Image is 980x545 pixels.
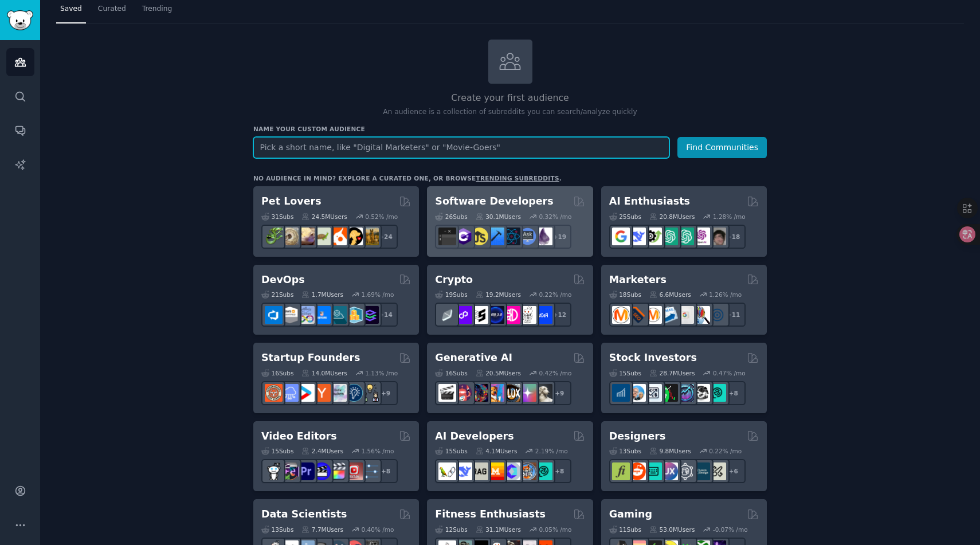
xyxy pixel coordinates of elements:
div: 20.8M Users [649,213,695,221]
img: swingtrading [692,384,710,402]
img: dalle2 [454,384,472,402]
img: growmybusiness [361,384,379,402]
img: premiere [297,462,315,480]
img: VideoEditors [313,462,331,480]
img: csharp [454,228,472,245]
img: UX_Design [708,462,726,480]
h2: Generative AI [435,351,512,365]
div: 6.6M Users [649,291,691,299]
div: 16 Sub s [435,369,467,377]
img: Docker_DevOps [297,306,315,324]
div: 31.1M Users [476,526,521,534]
span: Saved [60,4,82,14]
div: 7.7M Users [301,526,343,534]
img: Trading [660,384,678,402]
div: 24.5M Users [301,213,347,221]
div: 12 Sub s [435,526,467,534]
h2: Stock Investors [609,351,697,365]
img: DeepSeek [628,228,646,245]
img: reactnative [503,228,520,245]
img: defi_ [535,306,552,324]
h2: Fitness Enthusiasts [435,507,546,522]
img: starryai [519,384,536,402]
h2: Designers [609,429,666,444]
h2: Software Developers [435,194,553,209]
img: turtle [313,228,331,245]
img: PetAdvice [345,228,363,245]
div: 14.0M Users [301,369,347,377]
img: logodesign [628,462,646,480]
div: -0.07 % /mo [713,526,748,534]
img: OnlineMarketing [708,306,726,324]
h2: Create your first audience [253,91,767,105]
img: 0xPolygon [454,306,472,324]
h2: Video Editors [261,429,337,444]
img: MarketingResearch [692,306,710,324]
div: + 18 [722,225,746,249]
img: bigseo [628,306,646,324]
img: content_marketing [612,306,630,324]
img: EntrepreneurRideAlong [265,384,283,402]
div: 21 Sub s [261,291,293,299]
img: googleads [676,306,694,324]
img: ethstaker [471,306,488,324]
div: 0.47 % /mo [713,369,746,377]
img: defiblockchain [503,306,520,324]
img: chatgpt_prompts_ [676,228,694,245]
div: 0.22 % /mo [539,291,572,299]
img: PlatformEngineers [361,306,379,324]
div: 0.40 % /mo [362,526,394,534]
img: iOSProgramming [487,228,504,245]
div: 28.7M Users [649,369,695,377]
div: + 11 [722,303,746,327]
img: aivideo [438,384,456,402]
div: 25 Sub s [609,213,641,221]
img: MistralAI [487,462,504,480]
img: StocksAndTrading [676,384,694,402]
div: 53.0M Users [649,526,695,534]
h3: Name your custom audience [253,125,767,133]
img: ValueInvesting [628,384,646,402]
div: + 8 [722,381,746,405]
h2: Marketers [609,273,667,287]
img: Entrepreneurship [345,384,363,402]
div: + 12 [547,303,571,327]
img: typography [612,462,630,480]
input: Pick a short name, like "Digital Marketers" or "Movie-Goers" [253,137,669,158]
img: postproduction [361,462,379,480]
img: dividends [612,384,630,402]
div: 0.32 % /mo [539,213,572,221]
div: 26 Sub s [435,213,467,221]
h2: DevOps [261,273,305,287]
img: userexperience [676,462,694,480]
img: herpetology [265,228,283,245]
div: 15 Sub s [609,369,641,377]
img: software [438,228,456,245]
div: 15 Sub s [435,447,467,455]
img: CryptoNews [519,306,536,324]
h2: Startup Founders [261,351,360,365]
h2: AI Enthusiasts [609,194,690,209]
img: llmops [519,462,536,480]
img: OpenAIDev [692,228,710,245]
img: FluxAI [503,384,520,402]
div: 0.42 % /mo [539,369,572,377]
a: trending subreddits [476,175,559,182]
img: gopro [265,462,283,480]
div: + 8 [374,459,398,483]
button: Find Communities [677,137,767,158]
img: SaaS [281,384,299,402]
img: learndesign [692,462,710,480]
img: chatgpt_promptDesign [660,228,678,245]
img: AItoolsCatalog [644,228,662,245]
img: DeepSeek [454,462,472,480]
div: + 24 [374,225,398,249]
div: + 6 [722,459,746,483]
div: 30.1M Users [476,213,521,221]
div: 11 Sub s [609,526,641,534]
img: startup [297,384,315,402]
div: + 9 [374,381,398,405]
div: 9.8M Users [649,447,691,455]
div: 1.7M Users [301,291,343,299]
img: UXDesign [660,462,678,480]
